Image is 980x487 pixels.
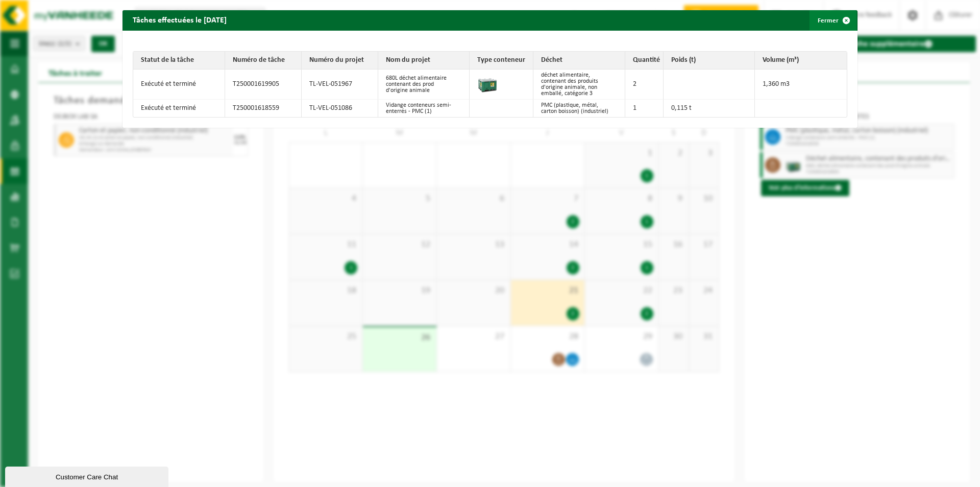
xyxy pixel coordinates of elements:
[470,52,533,69] th: Type conteneur
[133,69,225,100] td: Exécuté et terminé
[133,100,225,117] td: Exécuté et terminé
[533,52,625,69] th: Déchet
[533,100,625,117] td: PMC (plastique, métal, carton boisson) (industriel)
[755,52,847,69] th: Volume (m³)
[625,69,664,100] td: 2
[625,100,664,117] td: 1
[755,69,847,100] td: 1,360 m3
[122,10,237,30] h2: Tâches effectuées le [DATE]
[5,465,170,487] iframe: chat widget
[664,100,755,117] td: 0,115 t
[810,10,856,31] button: Fermer
[225,69,302,100] td: T250001619905
[302,100,378,117] td: TL-VEL-051086
[477,73,498,94] img: PB-LB-0680-HPE-GN-01
[664,52,755,69] th: Poids (t)
[225,100,302,117] td: T250001618559
[378,52,470,69] th: Nom du projet
[133,52,225,69] th: Statut de la tâche
[625,52,664,69] th: Quantité
[378,100,470,117] td: Vidange conteneurs semi-enterrés - PMC (1)
[302,52,378,69] th: Numéro du projet
[378,69,470,100] td: 680L déchet alimentaire contenant des prod d'origine animale
[533,69,625,100] td: déchet alimentaire, contenant des produits d'origine animale, non emballé, catégorie 3
[225,52,302,69] th: Numéro de tâche
[302,69,378,100] td: TL-VEL-051967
